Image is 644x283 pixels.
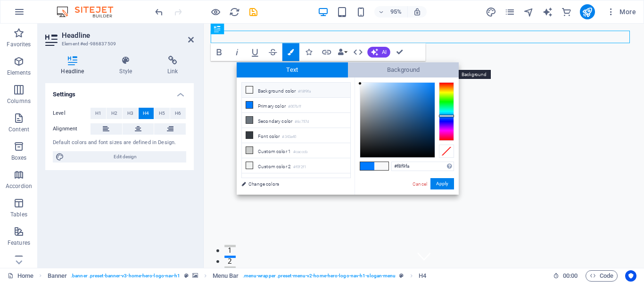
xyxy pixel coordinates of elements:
button: 1 [22,233,33,235]
i: Pages (Ctrl+Alt+S) [504,7,515,17]
span: H2 [111,108,117,119]
small: #f0f2f1 [293,164,306,171]
button: H1 [91,108,106,119]
button: Confirm (Ctrl+⏎) [391,43,408,61]
i: AI Writer [542,7,553,17]
span: H5 [159,108,165,119]
h6: Session time [553,270,578,282]
label: Alignment [53,123,91,135]
button: Strikethrough [264,43,281,61]
button: H3 [123,108,138,119]
button: Link [318,43,335,61]
i: Undo: Edit headline (Ctrl+Z) [154,7,165,17]
p: Accordion [6,182,32,190]
h4: Settings [45,83,194,100]
i: Save (Ctrl+S) [248,7,259,17]
li: Background color [242,83,350,98]
span: Click to select. Double-click to edit [48,270,67,282]
button: reload [229,6,240,17]
span: Click to select. Double-click to edit [213,270,239,282]
span: . banner .preset-banner-v3-home-hero-logo-nav-h1 [71,270,180,282]
h4: Style [104,56,152,76]
span: H3 [127,108,133,119]
button: Edit design [53,151,186,163]
nav: breadcrumb [48,270,426,282]
span: Edit design [67,151,183,163]
li: Custom color 1 [242,143,350,158]
span: Code [590,270,613,282]
h2: Headline [62,31,194,40]
p: Favorites [7,41,31,48]
i: Reload page [229,7,240,17]
span: #007bff [360,162,374,170]
button: Underline (Ctrl+U) [247,43,264,61]
p: Content [8,126,29,133]
p: Features [8,239,30,247]
small: #cacccb [293,149,307,155]
a: Click to cancel selection. Double-click to open Pages [8,270,33,282]
p: Boxes [11,154,27,162]
button: Data Bindings [336,43,349,61]
button: HTML [350,43,367,61]
button: 95% [374,6,408,17]
button: pages [504,6,516,17]
small: #6c757d [295,119,309,125]
span: H4 [143,108,149,119]
span: Click to select. Double-click to edit [419,270,426,282]
i: Design (Ctrl+Alt+Y) [486,7,496,17]
button: text_generator [542,6,553,17]
p: Columns [7,97,31,105]
button: Icons [300,43,317,61]
span: H6 [175,108,181,119]
a: Cancel [412,180,428,188]
i: This element is a customizable preset [184,273,189,278]
div: Default colors and font sizes are defined in Design. [53,139,186,147]
button: Colors [282,43,299,61]
small: #007bff [288,103,301,110]
button: commerce [561,6,572,17]
button: H4 [139,108,154,119]
button: H2 [107,108,122,119]
img: Editor Logo [54,6,125,17]
span: #f8f9fa [374,162,388,170]
mark: Background [459,70,491,79]
i: On resize automatically adjust zoom level to fit chosen device. [413,8,421,16]
i: This element contains a background [192,273,198,278]
span: Background [348,62,459,77]
button: Click here to leave preview mode and continue editing [210,6,221,17]
i: Publish [582,7,593,17]
h4: Headline [45,56,104,76]
button: navigator [523,6,535,17]
label: Level [53,108,91,119]
button: Code [586,270,618,282]
button: publish [580,4,595,19]
span: . menu-wrapper .preset-menu-v2-home-hero-logo-nav-h1-slogan-menu [243,270,396,282]
i: Navigator [523,7,534,17]
i: This element is a customizable preset [399,273,404,278]
span: H1 [95,108,101,119]
button: 3 [22,256,33,258]
button: Usercentrics [625,270,636,282]
span: Text [237,62,348,77]
button: Apply [430,178,454,189]
h4: Link [152,56,194,76]
h3: Element #ed-986837509 [62,40,175,48]
small: #f8f9fa [298,88,311,95]
i: Commerce [561,7,572,17]
li: Custom color 2 [242,158,350,173]
span: More [606,7,636,17]
a: Change colors [237,178,346,190]
button: Italic (Ctrl+I) [229,43,246,61]
div: Clear Color Selection [439,145,454,158]
span: 00 00 [563,270,578,282]
button: H5 [154,108,170,119]
h6: 95% [388,6,404,17]
li: Secondary color [242,113,350,128]
button: 2 [22,244,33,247]
button: AI [368,47,390,58]
small: #343a40 [282,134,296,140]
li: Font color [242,128,350,143]
span: : [570,272,571,279]
p: Elements [7,69,31,77]
li: Primary color [242,98,350,113]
